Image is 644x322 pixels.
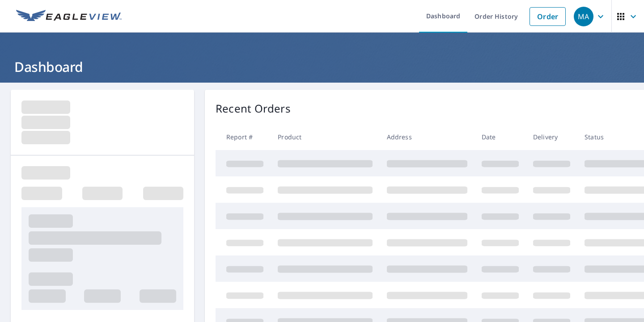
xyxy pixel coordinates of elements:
[216,100,291,117] p: Recent Orders
[216,124,271,150] th: Report #
[574,7,593,26] div: MA
[526,124,577,150] th: Delivery
[11,58,633,76] h1: Dashboard
[475,124,526,150] th: Date
[530,7,566,26] a: Order
[380,124,475,150] th: Address
[271,124,380,150] th: Product
[16,10,122,23] img: EV Logo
